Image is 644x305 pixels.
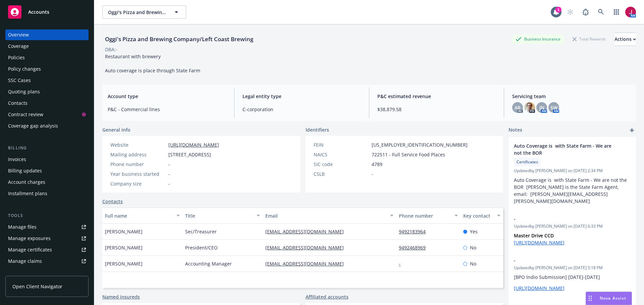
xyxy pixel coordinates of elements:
div: Policies [8,52,25,63]
div: Total Rewards [569,35,609,43]
button: Nova Assist [586,292,632,305]
strong: Master Drive CCD [514,232,554,239]
span: [PERSON_NAME] [105,228,143,235]
div: Drag to move [586,292,594,305]
span: [STREET_ADDRESS] [168,151,211,158]
span: Updated by [PERSON_NAME] on [DATE] 2:34 PM [514,168,631,174]
a: Named insureds [102,293,140,300]
a: Contract review [5,109,89,120]
a: Installment plans [5,188,89,199]
div: Auto Coverage is with State Farm - We are not the BORCertificatesUpdatedby [PERSON_NAME] on [DATE... [508,137,636,210]
a: Manage certificates [5,244,89,255]
a: Account charges [5,177,89,187]
div: Billing [5,145,89,151]
div: FEIN [314,141,369,148]
div: Overview [8,29,29,40]
a: 9492183964 [399,228,431,235]
div: Installment plans [8,188,47,199]
a: Policies [5,52,89,63]
div: Coverage gap analysis [8,121,58,131]
span: - [514,257,613,264]
span: P&C - Commercial lines [108,106,226,113]
span: Identifiers [306,126,329,133]
div: Manage files [8,222,37,232]
span: Updated by [PERSON_NAME] on [DATE] 5:18 PM [514,265,631,271]
div: SIC code [314,161,369,168]
span: - [372,170,373,177]
div: Coverage [8,41,29,52]
a: Contacts [5,98,89,108]
div: Actions [614,33,636,46]
a: [URL][DOMAIN_NAME] [168,142,219,148]
div: Contract review [8,109,43,120]
a: Manage files [5,222,89,232]
div: Phone number [110,161,166,168]
span: $38,879.58 [377,106,496,113]
a: Search [594,5,608,19]
a: Invoices [5,154,89,165]
div: DBA: - [105,46,117,53]
a: Contacts [102,198,123,205]
div: Contacts [8,98,28,108]
a: SSC Cases [5,75,89,86]
div: CSLB [314,170,369,177]
a: Switch app [610,5,623,19]
div: Manage certificates [8,244,52,255]
div: Manage BORs [8,267,40,278]
div: -Updatedby [PERSON_NAME] on [DATE] 5:18 PM[BPO Indio Submission] [DATE]-[DATE][URL][DOMAIN_NAME] [508,251,636,297]
div: Business Insurance [512,35,564,43]
div: Company size [110,180,166,187]
div: Account charges [8,177,45,187]
div: Title [185,212,253,219]
div: Policy changes [8,64,41,74]
a: Report a Bug [579,5,592,19]
a: - [399,260,406,267]
span: P&C estimated revenue [377,93,496,100]
span: [PERSON_NAME] [105,260,143,267]
span: Accounting Manager [185,260,232,267]
a: add [628,126,636,134]
span: Accounts [28,9,49,15]
p: [BPO Indio Submission] [DATE]-[DATE] [514,274,631,281]
a: Accounts [5,3,89,21]
a: Quoting plans [5,86,89,97]
span: No [470,244,476,251]
a: Policy changes [5,64,89,74]
div: Billing updates [8,165,42,176]
span: Manage exposures [5,233,89,244]
span: - [168,180,170,187]
div: Manage claims [8,256,42,266]
img: photo [524,102,535,113]
button: Email [263,208,396,224]
a: 9492468969 [399,244,431,251]
div: NAICS [314,151,369,158]
a: Billing updates [5,165,89,176]
span: Nova Assist [600,295,626,301]
button: Oggi's Pizza and Brewing Company/Left Coast Brewing [102,5,186,19]
span: Auto Coverage is with State Farm - We are not the BOR [514,142,613,156]
span: [US_EMPLOYER_IDENTIFICATION_NUMBER] [372,141,468,148]
span: 4789 [372,161,382,168]
div: Year business started [110,170,166,177]
a: Manage claims [5,256,89,266]
div: Email [265,212,386,219]
a: Affiliated accounts [306,293,348,300]
span: No [470,260,476,267]
a: [EMAIL_ADDRESS][DOMAIN_NAME] [265,228,349,235]
button: Key contact [461,208,503,224]
a: Manage BORs [5,267,89,278]
button: Phone number [396,208,460,224]
div: SSC Cases [8,75,31,86]
span: SW [550,104,557,111]
div: Full name [105,212,172,219]
button: Title [182,208,263,224]
span: Open Client Navigator [12,283,62,290]
span: AR [515,104,521,111]
div: Invoices [8,154,26,165]
span: Account type [108,93,226,100]
span: Notes [508,126,522,134]
span: - [168,161,170,168]
div: Tools [5,212,89,219]
div: Key contact [463,212,493,219]
span: President/CEO [185,244,218,251]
